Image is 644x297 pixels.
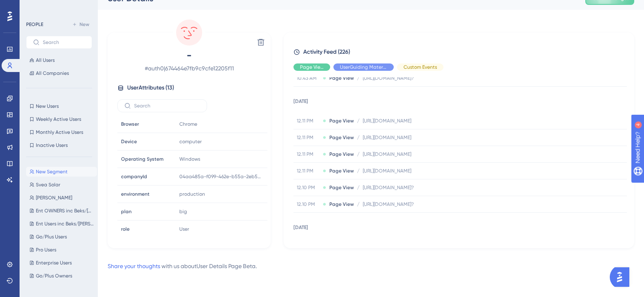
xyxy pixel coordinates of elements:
[357,118,359,124] span: /
[363,184,414,191] span: [URL][DOMAIN_NAME]?
[363,75,414,81] span: [URL][DOMAIN_NAME]?
[329,184,354,191] span: Page View
[357,201,359,207] span: /
[36,70,69,76] span: All Companies
[26,193,97,203] button: [PERSON_NAME]
[26,55,92,65] button: All Users
[329,118,354,124] span: Page View
[179,138,202,145] span: computer
[26,258,97,268] button: Enterprise Users
[121,121,139,127] span: Browser
[117,63,261,73] span: # auth0|674464e7fb9c9cfe12205f11
[363,168,411,174] span: [URL][DOMAIN_NAME]
[293,213,627,239] td: [DATE]
[36,273,72,279] span: Go/Plus Owners
[121,208,132,215] span: plan
[108,263,160,269] a: Share your thoughts
[36,103,59,109] span: New Users
[357,151,359,157] span: /
[108,261,257,271] div: with us about User Details Page Beta .
[357,134,359,141] span: /
[363,118,411,124] span: [URL][DOMAIN_NAME]
[179,121,197,127] span: Chrome
[121,226,130,232] span: role
[329,151,354,157] span: Page View
[297,118,320,124] span: 12.11 PM
[26,180,97,190] button: Svea Solar
[36,207,94,214] span: Ent OWNERS inc Beks/[PERSON_NAME]
[26,101,92,111] button: New Users
[363,151,411,157] span: [URL][DOMAIN_NAME]
[36,181,60,188] span: Svea Solar
[303,47,350,57] span: Activity Feed (226)
[363,201,414,207] span: [URL][DOMAIN_NAME]?
[357,168,359,174] span: /
[69,20,92,29] button: New
[179,208,187,215] span: big
[179,156,200,162] span: Windows
[179,191,205,197] span: production
[36,57,55,63] span: All Users
[297,201,320,207] span: 12.10 PM
[26,21,43,28] div: PEOPLE
[300,64,324,70] span: Page View
[36,168,68,175] span: New Segment
[26,114,92,124] button: Weekly Active Users
[297,168,320,174] span: 12.11 PM
[26,140,92,150] button: Inactive Users
[363,134,411,141] span: [URL][DOMAIN_NAME]
[297,184,320,191] span: 12.10 PM
[121,156,163,162] span: Operating System
[329,75,354,81] span: Page View
[297,151,320,157] span: 12.11 PM
[26,271,97,281] button: Go/Plus Owners
[329,168,354,174] span: Page View
[357,75,359,81] span: /
[79,21,89,28] span: New
[26,232,97,242] button: Go/Plus Users
[36,142,68,148] span: Inactive Users
[297,134,320,141] span: 12.11 PM
[127,83,174,93] span: User Attributes ( 13 )
[36,260,72,266] span: Enterprise Users
[404,64,437,70] span: Custom Events
[121,173,147,180] span: companyId
[610,265,634,289] iframe: UserGuiding AI Assistant Launcher
[293,87,627,113] td: [DATE]
[36,221,94,227] span: Ent Users inc Beks/[PERSON_NAME]
[36,194,72,201] span: [PERSON_NAME]
[26,219,97,229] button: Ent Users inc Beks/[PERSON_NAME]
[19,2,51,12] span: Need Help?
[36,234,67,240] span: Go/Plus Users
[26,68,92,78] button: All Companies
[179,226,189,232] span: User
[134,103,200,109] input: Search
[117,49,261,62] span: -
[357,184,359,191] span: /
[329,201,354,207] span: Page View
[36,129,83,135] span: Monthly Active Users
[329,134,354,141] span: Page View
[36,247,56,253] span: Pro Users
[43,39,85,45] input: Search
[57,4,59,11] div: 4
[26,206,97,216] button: Ent OWNERS inc Beks/[PERSON_NAME]
[179,173,261,180] span: 04aa485a-f099-462e-b55a-2eb554c92d39
[36,116,81,122] span: Weekly Active Users
[26,127,92,137] button: Monthly Active Users
[297,75,320,81] span: 10.43 AM
[340,64,387,70] span: UserGuiding Material
[121,191,150,197] span: environment
[121,138,137,145] span: Device
[26,245,97,255] button: Pro Users
[26,167,97,177] button: New Segment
